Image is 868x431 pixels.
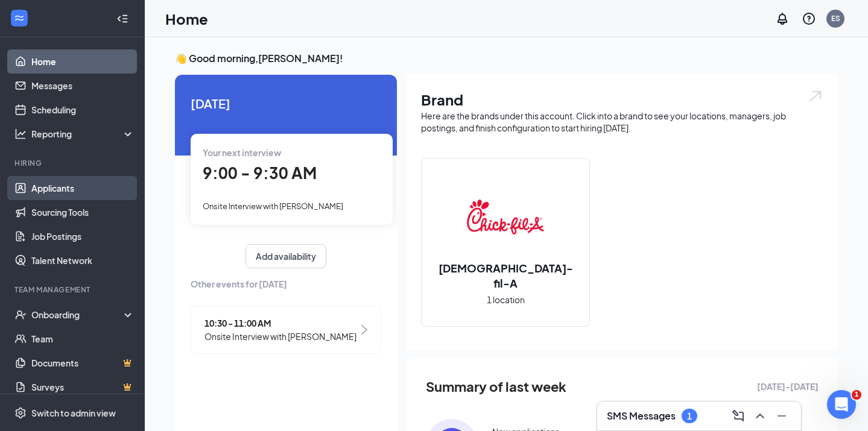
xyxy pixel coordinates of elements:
[203,201,343,211] span: Onsite Interview with [PERSON_NAME]
[831,13,840,24] div: ES
[426,376,566,397] span: Summary of last week
[31,407,116,419] div: Switch to admin view
[422,260,589,291] h2: [DEMOGRAPHIC_DATA]-fil-A
[31,176,135,200] a: Applicants
[204,330,356,343] span: Onsite Interview with [PERSON_NAME]
[852,390,861,400] span: 1
[772,406,791,426] button: Minimize
[687,411,692,421] div: 1
[203,147,281,158] span: Your next interview
[775,11,790,26] svg: Notifications
[14,128,27,140] svg: Analysis
[607,409,676,423] h3: SMS Messages
[204,316,356,330] span: 10:30 - 11:00 AM
[31,248,135,272] a: Talent Network
[14,158,132,168] div: Hiring
[729,406,748,426] button: ComposeMessage
[31,375,135,399] a: SurveysCrown
[750,406,770,426] button: ChevronUp
[421,89,823,110] h1: Brand
[175,52,838,65] h3: 👋 Good morning, [PERSON_NAME] !
[14,309,27,321] svg: UserCheck
[31,351,135,375] a: DocumentsCrown
[31,224,135,248] a: Job Postings
[246,244,326,268] button: Add availability
[808,89,823,103] img: open.6027fd2a22e1237b5b06.svg
[203,163,317,183] span: 9:00 - 9:30 AM
[31,98,135,122] a: Scheduling
[757,380,819,393] span: [DATE] - [DATE]
[191,277,381,291] span: Other events for [DATE]
[827,390,856,419] iframe: Intercom live chat
[31,74,135,98] a: Messages
[467,178,544,256] img: Chick-fil-A
[31,128,135,140] div: Reporting
[31,309,124,321] div: Onboarding
[731,409,746,423] svg: ComposeMessage
[191,94,381,113] span: [DATE]
[31,327,135,351] a: Team
[31,49,135,74] a: Home
[802,11,816,26] svg: QuestionInfo
[14,285,132,295] div: Team Management
[116,13,128,25] svg: Collapse
[13,12,25,24] svg: WorkstreamLogo
[14,407,27,419] svg: Settings
[165,8,208,29] h1: Home
[31,200,135,224] a: Sourcing Tools
[753,409,767,423] svg: ChevronUp
[421,110,823,134] div: Here are the brands under this account. Click into a brand to see your locations, managers, job p...
[487,293,525,306] span: 1 location
[775,409,789,423] svg: Minimize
